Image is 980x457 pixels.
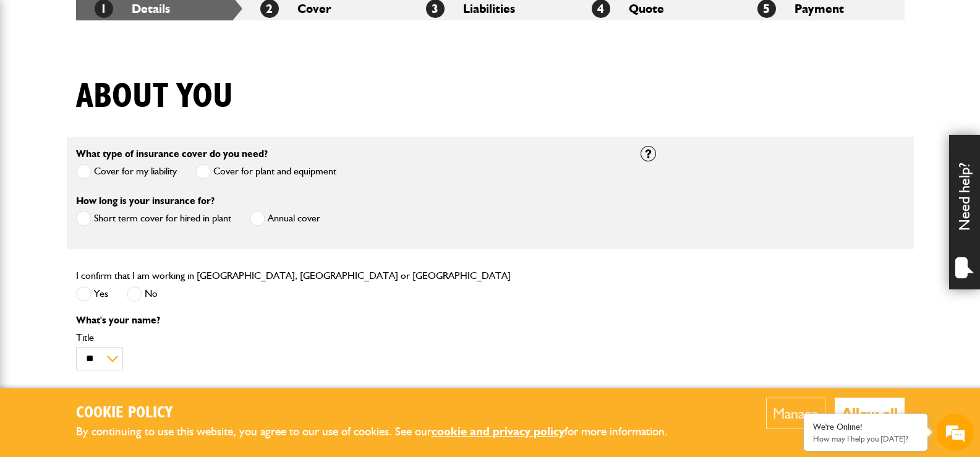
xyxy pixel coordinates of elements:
label: No [127,286,158,302]
label: Title [76,333,622,343]
label: Yes [76,286,108,302]
label: I confirm that I am working in [GEOGRAPHIC_DATA], [GEOGRAPHIC_DATA] or [GEOGRAPHIC_DATA] [76,271,511,281]
h2: Cookie Policy [76,404,688,423]
p: What's your name? [76,315,622,325]
input: Enter your email address [16,151,226,178]
label: Annual cover [250,211,320,226]
div: Minimize live chat window [203,6,232,36]
p: By continuing to use this website, you agree to our use of cookies. See our for more information. [76,422,688,442]
input: Enter your phone number [16,187,226,215]
button: Manage [766,398,825,429]
h1: About you [76,76,233,117]
label: What type of insurance cover do you need? [76,149,268,159]
div: Need help? [949,135,980,289]
img: d_20077148190_company_1631870298795_20077148190 [21,69,52,86]
textarea: Type your message and hit 'Enter' [16,224,226,349]
label: Short term cover for hired in plant [76,211,231,226]
a: cookie and privacy policy [432,424,565,438]
label: How long is your insurance for? [76,196,215,206]
em: Start Chat [168,359,224,376]
input: Enter your last name [16,114,226,142]
label: Cover for plant and equipment [195,164,336,179]
div: We're Online! [813,422,918,432]
button: Allow all [835,398,905,429]
p: How may I help you today? [813,434,918,443]
label: Cover for my liability [76,164,177,179]
div: Chat with us now [64,69,208,85]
